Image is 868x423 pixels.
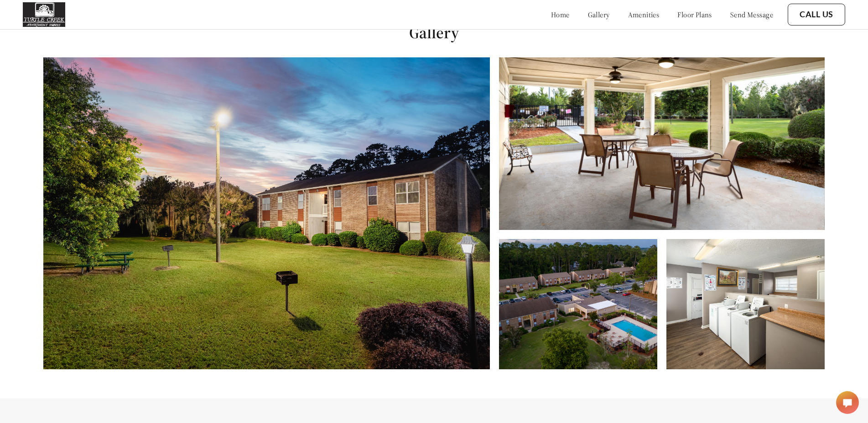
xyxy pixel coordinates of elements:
[23,2,65,27] img: turtle_creek_logo.png
[588,10,610,19] a: gallery
[499,57,825,230] img: Community Sitting Area
[730,10,773,19] a: send message
[628,10,660,19] a: amenities
[788,4,845,25] button: Call Us
[677,10,712,19] a: floor plans
[666,239,825,369] img: Laundry Center
[499,239,657,369] img: Exterior Aerial
[800,10,833,20] a: Call Us
[551,10,570,19] a: home
[43,57,490,369] img: BBQ Area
